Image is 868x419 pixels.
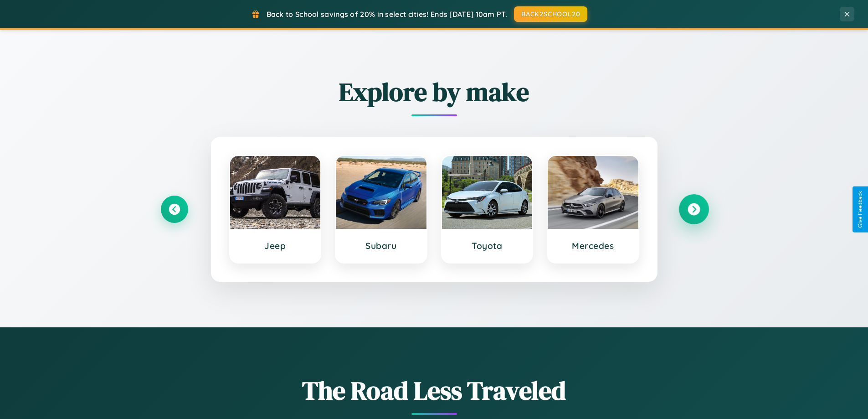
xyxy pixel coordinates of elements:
[161,74,708,109] h2: Explore by make
[514,6,587,22] button: BACK2SCHOOL20
[161,373,708,408] h1: The Road Less Traveled
[239,240,312,251] h3: Jeep
[451,240,524,251] h3: Toyota
[345,240,417,251] h3: Subaru
[857,191,863,228] div: Give Feedback
[267,10,507,19] span: Back to School savings of 20% in select cities! Ends [DATE] 10am PT.
[557,240,629,251] h3: Mercedes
